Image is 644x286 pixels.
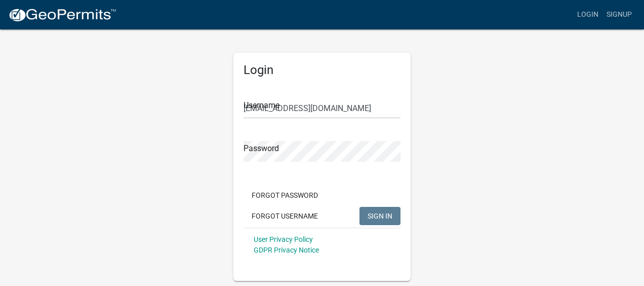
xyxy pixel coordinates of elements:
a: Signup [602,5,636,24]
button: Forgot Username [244,207,326,225]
button: SIGN IN [359,207,400,225]
a: GDPR Privacy Notice [254,246,319,254]
h5: Login [244,63,400,78]
button: Forgot Password [244,186,326,204]
a: Login [573,5,602,24]
span: SIGN IN [368,211,392,220]
a: User Privacy Policy [254,235,313,243]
